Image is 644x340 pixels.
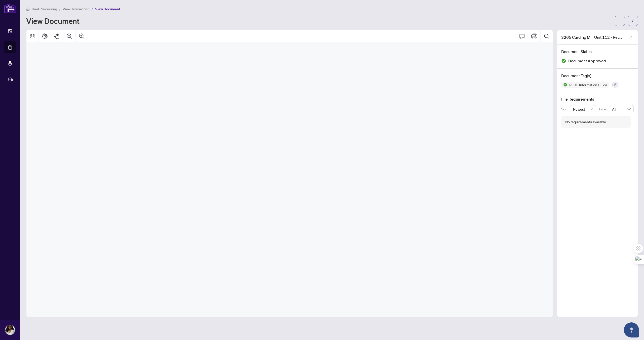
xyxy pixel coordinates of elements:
[624,322,639,337] button: Open asap
[561,106,570,112] p: Sort:
[63,7,90,11] span: View Transaction
[26,7,30,11] span: home
[573,105,593,113] span: Newest
[95,7,120,11] span: View Document
[599,106,609,112] p: Filter:
[561,96,634,102] h4: File Requirements
[4,4,16,13] img: logo
[5,325,15,335] img: Profile Icon
[561,34,624,40] span: 3265 Carding Mill Unit 112 - Reco Info Guide.pdf
[561,49,634,55] h4: Document Status
[618,19,622,23] span: ellipsis
[59,6,61,12] li: /
[631,19,635,23] span: arrow-left
[568,58,606,64] span: Document Approved
[561,73,634,79] h4: Document Tag(s)
[612,105,631,113] span: All
[32,7,57,11] span: Deal Processing
[565,119,606,125] div: No requirements available
[567,83,609,87] span: RECO Information Guide
[629,36,632,39] span: edit
[561,58,566,63] img: Document Status
[26,17,79,25] h1: View Document
[561,82,567,88] img: Status Icon
[92,6,93,12] li: /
